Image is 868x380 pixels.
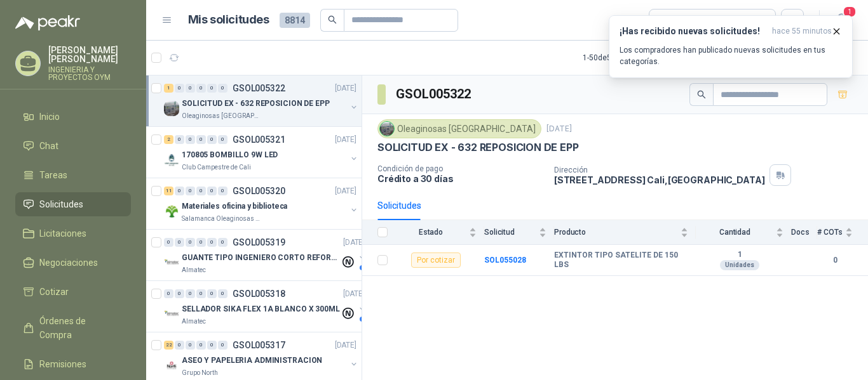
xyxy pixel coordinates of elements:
img: Company Logo [164,101,179,116]
img: Company Logo [380,122,394,136]
p: GUANTE TIPO INGENIERO CORTO REFORZADO [182,252,340,264]
a: Negociaciones [15,251,131,275]
th: # COTs [817,220,868,245]
a: SOL055028 [484,256,526,265]
div: 1 [164,84,173,93]
p: [DATE] [343,237,365,249]
th: Cantidad [696,220,791,245]
div: 0 [207,135,217,144]
p: [STREET_ADDRESS] Cali , [GEOGRAPHIC_DATA] [554,174,765,185]
img: Company Logo [164,358,179,373]
a: 0 0 0 0 0 0 GSOL005318[DATE] Company LogoSELLADOR SIKA FLEX 1A BLANCO X 300MLAlmatec [164,286,367,327]
a: Tareas [15,163,131,187]
h3: ¡Has recibido nuevas solicitudes! [620,26,767,37]
a: 0 0 0 0 0 0 GSOL005319[DATE] Company LogoGUANTE TIPO INGENIERO CORTO REFORZADOAlmatec [164,235,367,275]
p: GSOL005318 [233,289,285,298]
span: Negociaciones [39,256,98,270]
div: 0 [196,187,206,195]
div: 0 [186,341,195,350]
div: 0 [196,84,206,93]
th: Docs [791,220,817,245]
div: 0 [175,238,184,247]
div: 0 [207,289,217,298]
h1: Mis solicitudes [188,11,269,29]
p: [DATE] [546,123,572,135]
div: 0 [218,289,227,298]
span: 1 [843,6,857,18]
p: INGENIERIA Y PROYECTOS OYM [48,66,131,81]
span: Solicitudes [39,197,83,211]
div: 0 [186,289,195,298]
p: [DATE] [335,134,356,146]
p: Salamanca Oleaginosas SAS [182,214,262,224]
h3: GSOL005322 [396,84,473,104]
div: 0 [196,341,206,350]
div: 0 [196,135,206,144]
p: GSOL005319 [233,238,285,247]
p: Los compradores han publicado nuevas solicitudes en tus categorías. [620,44,842,67]
p: GSOL005321 [233,135,285,144]
p: Condición de pago [377,164,544,173]
div: 0 [196,289,206,298]
p: Materiales oficina y biblioteca [182,200,287,213]
span: hace 55 minutos [772,26,832,37]
p: [PERSON_NAME] [PERSON_NAME] [48,46,131,63]
p: SELLADOR SIKA FLEX 1A BLANCO X 300ML [182,303,340,315]
p: [DATE] [335,82,356,95]
div: 0 [186,135,195,144]
span: Licitaciones [39,226,86,240]
a: 1 0 0 0 0 0 GSOL005322[DATE] Company LogoSOLICITUD EX - 632 REPOSICION DE EPPOleaginosas [GEOGRAP... [164,81,359,121]
p: Almatec [182,317,206,327]
span: # COTs [817,228,843,237]
button: ¡Has recibido nuevas solicitudes!hace 55 minutos Los compradores han publicado nuevas solicitudes... [609,15,853,78]
p: [DATE] [343,288,365,300]
span: search [697,90,706,99]
a: Inicio [15,105,131,129]
a: Remisiones [15,352,131,376]
p: Crédito a 30 días [377,173,544,184]
b: EXTINTOR TIPO SATELITE DE 150 LBS [554,251,688,270]
div: 0 [175,187,184,195]
div: 1 - 50 de 5410 [583,48,665,68]
div: 0 [207,84,217,93]
span: Solicitud [484,228,536,237]
div: 0 [218,187,227,195]
span: Chat [39,139,58,153]
div: 0 [207,341,217,350]
div: 0 [164,238,173,247]
span: Producto [554,228,678,237]
span: Cotizar [39,285,69,299]
img: Company Logo [164,152,179,167]
div: Por cotizar [411,252,461,268]
div: 0 [207,187,217,195]
div: 0 [164,289,173,298]
p: GSOL005317 [233,341,285,350]
p: SOLICITUD EX - 632 REPOSICION DE EPP [377,141,579,154]
div: 0 [186,84,195,93]
p: Grupo North [182,368,218,378]
a: Chat [15,134,131,158]
img: Logo peakr [15,15,80,30]
div: Solicitudes [377,199,421,213]
p: [DATE] [335,339,356,351]
p: GSOL005320 [233,187,285,195]
span: 8814 [280,13,310,28]
span: Remisiones [39,357,86,371]
div: 0 [186,187,195,195]
p: [DATE] [335,185,356,197]
p: Oleaginosas [GEOGRAPHIC_DATA] [182,111,262,121]
div: Todas [657,13,684,27]
a: Solicitudes [15,192,131,216]
a: 22 0 0 0 0 0 GSOL005317[DATE] Company LogoASEO Y PAPELERIA ADMINISTRACIONGrupo North [164,337,359,378]
div: 0 [196,238,206,247]
a: Cotizar [15,280,131,304]
span: Estado [395,228,466,237]
div: 2 [164,135,173,144]
span: Inicio [39,110,60,124]
img: Company Logo [164,306,179,322]
div: 0 [207,238,217,247]
div: 0 [218,238,227,247]
th: Estado [395,220,484,245]
img: Company Logo [164,204,179,219]
div: 22 [164,341,173,350]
